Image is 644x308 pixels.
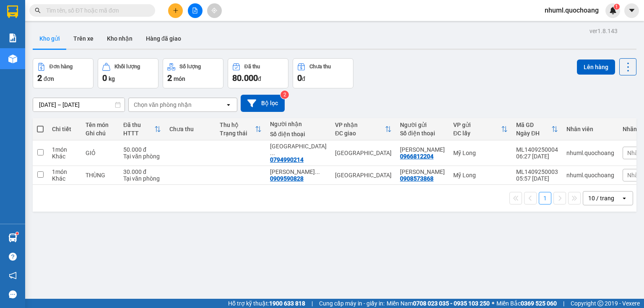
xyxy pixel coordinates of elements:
[167,73,172,83] span: 2
[496,299,557,308] span: Miền Bắc
[207,3,222,18] button: aim
[228,58,288,88] button: Đã thu80.000đ
[615,4,618,10] span: 1
[387,299,490,308] span: Miền Nam
[98,58,158,88] button: Khối lượng0kg
[566,126,614,132] div: Nhân viên
[8,34,17,42] img: solution-icon
[9,290,17,298] span: message
[192,8,198,13] span: file-add
[335,122,385,128] div: VP nhận
[624,3,639,18] button: caret-down
[335,172,392,179] div: [GEOGRAPHIC_DATA]
[33,58,93,88] button: Đơn hàng2đơn
[44,75,54,82] span: đơn
[400,168,445,175] div: PHẠM THÀNH CÔNG
[319,299,384,308] span: Cung cấp máy in - giấy in:
[335,150,392,156] div: [GEOGRAPHIC_DATA]
[539,192,551,204] button: 1
[309,64,331,70] div: Chưa thu
[86,172,115,179] div: THÙNG
[453,122,501,128] div: VP gửi
[400,146,445,153] div: NGUYỄN THỊ MỸ LINH
[52,153,77,160] div: Khác
[8,233,17,242] img: warehouse-icon
[123,168,161,175] div: 30.000 đ
[109,75,115,82] span: kg
[516,146,558,153] div: ML1409250004
[168,3,183,18] button: plus
[173,8,179,13] span: plus
[492,302,494,305] span: ⚪️
[521,300,557,307] strong: 0369 525 060
[566,150,614,156] div: nhuml.quochoang
[52,146,77,153] div: 1 món
[516,168,558,175] div: ML1409250003
[134,101,192,109] div: Chọn văn phòng nhận
[123,175,161,182] div: Tại văn phòng
[312,299,313,308] span: |
[37,73,42,83] span: 2
[270,131,327,137] div: Số điện thoại
[52,175,77,182] div: Khác
[453,150,508,156] div: Mỹ Long
[228,299,305,308] span: Hỗ trợ kỹ thuật:
[7,5,18,18] img: logo-vxr
[627,172,641,179] span: Nhãn
[577,60,615,75] button: Lên hàng
[315,168,320,175] span: ...
[86,150,115,156] div: GIỎ
[33,28,67,49] button: Kho gửi
[614,4,620,10] sup: 1
[400,122,445,128] div: Người gửi
[179,64,201,70] div: Số lượng
[453,130,501,137] div: ĐC lấy
[119,118,165,140] th: Toggle SortBy
[516,153,558,160] div: 06:27 [DATE]
[270,156,304,163] div: 0794990214
[563,299,564,308] span: |
[280,91,289,99] sup: 2
[270,175,304,182] div: 0909590828
[516,175,558,182] div: 05:57 [DATE]
[100,28,139,49] button: Kho nhận
[331,118,396,140] th: Toggle SortBy
[400,153,434,160] div: 0966812204
[516,130,551,137] div: Ngày ĐH
[174,75,185,82] span: món
[588,194,614,202] div: 10 / trang
[627,150,641,156] span: Nhãn
[258,75,261,82] span: đ
[241,95,285,112] button: Bộ lọc
[211,8,217,13] span: aim
[123,130,154,137] div: HTTT
[597,300,603,306] span: copyright
[270,168,327,175] div: PHẠM TRẦN TƯỜNG VI
[516,122,551,128] div: Mã GD
[35,8,41,13] span: search
[220,130,255,137] div: Trạng thái
[102,73,107,83] span: 0
[163,58,223,88] button: Số lượng2món
[67,28,100,49] button: Trên xe
[52,168,77,175] div: 1 món
[169,126,211,132] div: Chưa thu
[269,300,305,307] strong: 1900 633 818
[621,195,628,202] svg: open
[566,172,614,179] div: nhuml.quochoang
[216,118,266,140] th: Toggle SortBy
[114,64,140,70] div: Khối lượng
[335,130,385,137] div: ĐC giao
[123,122,154,128] div: Đã thu
[400,130,445,137] div: Số điện thoại
[52,126,77,132] div: Chi tiết
[33,98,125,111] input: Select a date range.
[188,3,203,18] button: file-add
[400,175,434,182] div: 0908573868
[86,130,115,137] div: Ghi chú
[270,143,327,156] div: CHÂU QUỐC KHÁNH
[297,73,302,83] span: 0
[232,73,258,83] span: 80.000
[293,58,353,88] button: Chưa thu0đ
[453,172,508,179] div: Mỹ Long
